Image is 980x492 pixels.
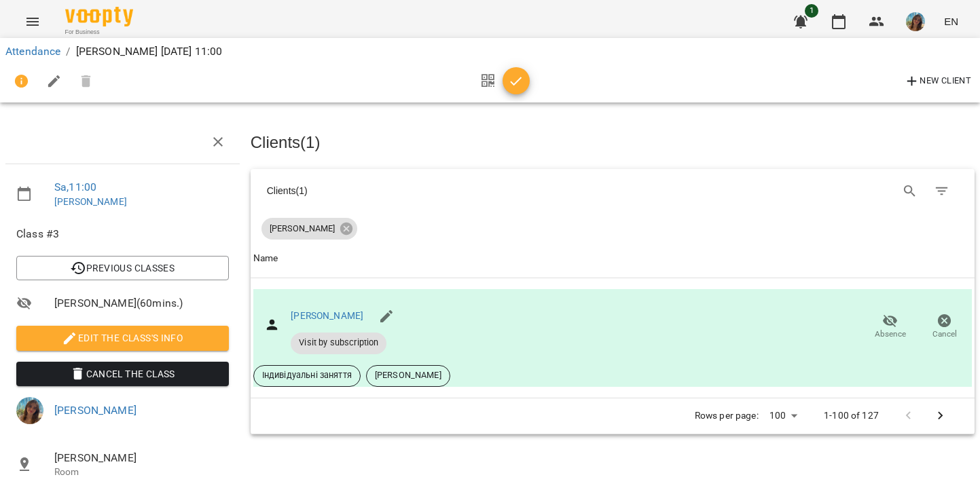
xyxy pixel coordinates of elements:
[66,43,70,60] li: /
[764,406,802,425] div: 100
[805,4,818,18] span: 1
[932,328,957,340] span: Cancel
[261,218,357,240] div: [PERSON_NAME]
[27,366,218,382] span: Cancel the class
[54,404,137,417] a: [PERSON_NAME]
[291,310,363,321] a: [PERSON_NAME]
[924,400,957,432] button: Next Page
[54,450,229,466] span: [PERSON_NAME]
[253,250,278,267] div: Sort
[904,73,971,90] span: New Client
[5,45,60,58] a: Attendance
[875,328,906,340] span: Absence
[16,326,229,350] button: Edit the class's Info
[65,28,133,37] span: For Business
[267,184,601,197] div: Clients ( 1 )
[918,308,972,346] button: Cancel
[16,397,43,424] img: 26d3a7ae9e2ff00fac4bdfe9f92586ff.jpg
[695,409,759,423] p: Rows per page:
[16,256,229,280] button: Previous Classes
[27,260,218,276] span: Previous Classes
[54,181,96,193] a: Sa , 11:00
[254,369,360,381] span: Індивідуальні заняття
[16,226,229,242] span: Class #3
[27,330,218,346] span: Edit the class's Info
[906,12,925,31] img: 26d3a7ae9e2ff00fac4bdfe9f92586ff.jpg
[251,134,975,151] h3: Clients ( 1 )
[944,14,958,29] span: EN
[261,223,343,235] span: [PERSON_NAME]
[54,466,229,479] p: Room
[824,409,879,423] p: 1-100 of 127
[253,250,972,267] span: Name
[291,337,386,349] span: Visit by subscription
[926,175,958,208] button: Filter
[894,175,926,208] button: Search
[251,169,975,212] div: Table Toolbar
[253,250,278,267] div: Name
[16,5,49,38] button: Menu
[76,43,223,60] p: [PERSON_NAME] [DATE] 11:00
[367,369,450,381] span: [PERSON_NAME]
[901,71,975,92] button: New Client
[65,7,133,26] img: Voopty Logo
[5,43,975,60] nav: breadcrumb
[939,9,964,34] button: EN
[54,196,127,207] a: [PERSON_NAME]
[54,295,229,311] span: [PERSON_NAME] ( 60 mins. )
[16,362,229,386] button: Cancel the class
[863,308,918,346] button: Absence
